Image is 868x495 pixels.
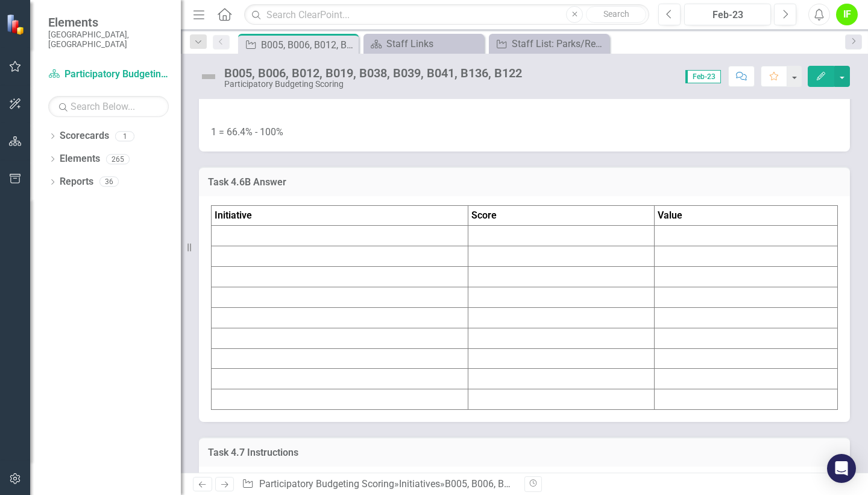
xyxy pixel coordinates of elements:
[259,478,394,490] a: Participatory Budgeting Scoring
[827,454,856,483] div: Open Intercom Messenger
[366,36,481,51] a: Staff Links
[211,123,838,139] p: 1 = 66.4% - 100%
[603,9,629,19] span: Search
[224,66,522,80] div: B005, B006, B012, B019, B038, B039, B041, B136, B122
[6,14,27,35] img: ClearPoint Strategy
[684,4,771,25] button: Feb-23
[48,96,169,117] input: Search Below...
[115,131,134,141] div: 1
[106,154,130,164] div: 265
[658,209,682,221] strong: Value
[99,177,119,187] div: 36
[242,477,515,491] div: » »
[60,129,109,143] a: Scorecards
[244,4,649,25] input: Search ClearPoint...
[208,447,841,458] h3: Task 4.7 Instructions
[224,80,522,89] div: Participatory Budgeting Scoring
[215,209,252,221] strong: Initiative
[445,478,679,490] div: B005, B006, B012, B019, B038, B039, B041, B136, B122
[48,15,169,30] span: Elements
[60,175,93,189] a: Reports
[60,152,100,166] a: Elements
[685,70,721,83] span: Feb-23
[48,68,169,81] a: Participatory Budgeting Scoring
[471,209,497,221] strong: Score
[492,36,606,51] a: Staff List: Parks/Recreation
[261,37,356,53] div: B005, B006, B012, B019, B038, B039, B041, B136, B122
[48,30,169,49] small: [GEOGRAPHIC_DATA], [GEOGRAPHIC_DATA]
[399,478,440,490] a: Initiatives
[688,8,767,22] div: Feb-23
[836,4,858,25] button: IF
[199,67,218,86] img: Not Defined
[512,36,606,51] div: Staff List: Parks/Recreation
[586,6,646,23] button: Search
[386,36,481,51] div: Staff Links
[208,177,841,188] h3: Task 4.6B Answer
